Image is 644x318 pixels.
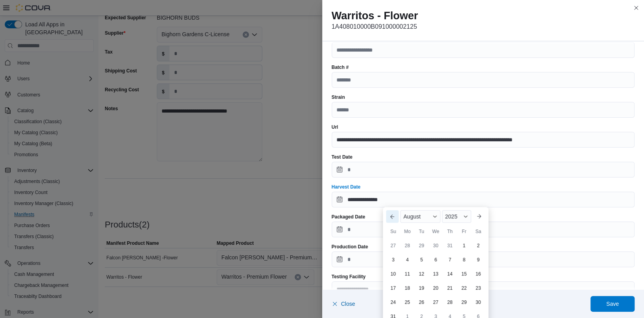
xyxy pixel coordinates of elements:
div: day-9 [472,253,484,266]
div: day-26 [415,296,428,309]
div: day-5 [415,253,428,266]
div: day-18 [401,282,414,294]
div: We [429,225,442,238]
div: Button. Open the year selector. 2025 is currently selected. [442,210,471,223]
label: Batch # [332,64,349,70]
button: Close this dialog [631,3,641,13]
div: Button. Open the month selector. August is currently selected. [400,210,440,223]
div: day-13 [429,268,442,280]
div: Tu [415,225,428,238]
label: Harvest Date [332,184,360,190]
div: day-22 [458,282,470,294]
div: day-29 [458,296,470,309]
button: Previous Month [386,210,399,223]
div: day-28 [401,239,414,252]
div: day-17 [387,282,399,294]
label: Production Date [332,244,368,250]
div: day-29 [415,239,428,252]
input: Press the down key to open a popover containing a calendar. [332,162,635,177]
div: day-3 [387,253,399,266]
div: Mo [401,225,414,238]
div: day-7 [444,253,456,266]
div: day-4 [401,253,414,266]
div: day-30 [429,239,442,252]
div: day-23 [472,282,484,294]
button: Next month [473,210,485,223]
label: Testing Facility [332,274,366,280]
div: day-24 [387,296,399,309]
div: day-2 [472,239,484,252]
input: Press the down key to open a popover containing a calendar. [332,251,635,267]
div: Th [444,225,456,238]
label: Packaged Date [332,214,365,220]
span: 2025 [445,213,457,220]
div: day-28 [444,296,456,309]
div: day-1 [458,239,470,252]
input: Press the down key to enter a popover containing a calendar. Press the escape key to close the po... [332,192,635,207]
label: Url [332,124,338,130]
div: day-27 [387,239,399,252]
label: Strain [332,94,345,100]
button: Close [332,296,355,312]
span: August [403,213,421,220]
span: Close [341,300,355,308]
div: day-8 [458,253,470,266]
div: day-19 [415,282,428,294]
div: day-12 [415,268,428,280]
input: Press the down key to open a popover containing a calendar. [332,222,635,237]
div: day-31 [444,239,456,252]
div: Sa [472,225,484,238]
div: day-30 [472,296,484,309]
div: day-20 [429,282,442,294]
div: day-16 [472,268,484,280]
button: Save [590,296,635,312]
div: day-15 [458,268,470,280]
span: Save [606,300,619,308]
div: Su [387,225,399,238]
div: day-11 [401,268,414,280]
div: day-14 [444,268,456,280]
p: 1A408010000B091000002125 [332,22,635,31]
div: day-25 [401,296,414,309]
h2: Warritos - Flower [332,9,635,22]
div: Fr [458,225,470,238]
div: day-27 [429,296,442,309]
div: day-10 [387,268,399,280]
div: day-21 [444,282,456,294]
label: Test Date [332,154,353,160]
div: day-6 [429,253,442,266]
